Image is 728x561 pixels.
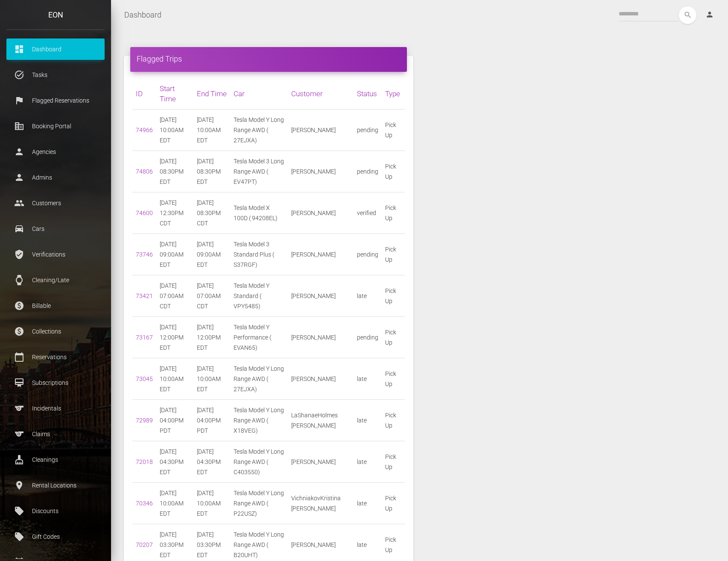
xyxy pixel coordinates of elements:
td: Tesla Model X 100D ( 94208EL) [230,192,288,234]
p: Admins [13,171,98,184]
td: pending [354,234,382,275]
p: Rental Locations [13,479,98,492]
a: 74966 [136,127,153,133]
td: [DATE] 04:00PM PDT [156,400,193,441]
a: paid Billable [6,295,105,316]
a: local_offer Discounts [6,500,105,522]
td: Tesla Model Y Long Range AWD ( 27EJXA) [230,358,288,400]
a: corporate_fare Booking Portal [6,115,105,137]
p: Tasks [13,68,98,81]
td: [DATE] 12:30PM CDT [156,192,193,234]
th: Start Time [156,78,193,109]
a: 73045 [136,375,153,382]
a: 74806 [136,168,153,175]
a: local_offer Gift Codes [6,526,105,547]
i: person [705,10,714,19]
td: Tesla Model Y Long Range AWD ( X18VEG) [230,400,288,441]
a: person [699,6,722,24]
td: Tesla Model Y Standard ( VPY5485) [230,275,288,317]
td: [PERSON_NAME] [288,275,354,317]
p: Billable [13,299,98,312]
td: Pick Up [382,400,404,441]
p: Cars [13,222,98,235]
td: late [354,483,382,524]
td: Tesla Model Y Long Range AWD ( C403550) [230,441,288,483]
td: Tesla Model Y Long Range AWD ( P22USZ) [230,483,288,524]
button: search [679,6,696,24]
td: Pick Up [382,358,404,400]
p: Customers [13,197,98,210]
td: late [354,275,382,317]
td: Pick Up [382,275,404,317]
p: Subscriptions [13,376,98,389]
a: 73167 [136,334,153,341]
h4: Flagged Trips [137,53,401,64]
a: people Customers [6,192,105,214]
a: 70346 [136,500,153,507]
td: [PERSON_NAME] [288,317,354,358]
td: [DATE] 10:00AM EDT [193,358,231,400]
a: task_alt Tasks [6,64,105,86]
p: Discounts [13,505,98,517]
td: [DATE] 08:30PM CDT [193,192,231,234]
a: verified_user Verifications [6,244,105,265]
td: pending [354,109,382,151]
td: [PERSON_NAME] [288,109,354,151]
td: Pick Up [382,441,404,483]
td: Pick Up [382,109,404,151]
th: Car [230,78,288,109]
a: paid Collections [6,321,105,342]
a: person Agencies [6,141,105,162]
td: [PERSON_NAME] [288,192,354,234]
td: [PERSON_NAME] [288,441,354,483]
td: [DATE] 04:00PM PDT [193,400,231,441]
td: LaShanaeHolmes [PERSON_NAME] [288,400,354,441]
td: Tesla Model 3 Long Range AWD ( EV47PT) [230,151,288,192]
td: pending [354,151,382,192]
td: [DATE] 10:00AM EDT [156,483,193,524]
td: [DATE] 12:00PM EDT [156,317,193,358]
a: cleaning_services Cleanings [6,449,105,470]
td: [DATE] 09:00AM EDT [156,234,193,275]
p: Reservations [13,351,98,363]
td: [DATE] 07:00AM CDT [193,275,231,317]
p: Gift Codes [13,530,98,543]
th: Status [354,78,382,109]
a: card_membership Subscriptions [6,372,105,393]
a: place Rental Locations [6,475,105,496]
a: drive_eta Cars [6,218,105,239]
td: [PERSON_NAME] [288,151,354,192]
a: Dashboard [124,4,161,26]
p: Flagged Reservations [13,94,98,107]
td: verified [354,192,382,234]
p: Dashboard [13,43,98,56]
td: late [354,358,382,400]
td: [DATE] 10:00AM EDT [156,358,193,400]
td: late [354,441,382,483]
td: Pick Up [382,192,404,234]
th: End Time [193,78,231,109]
td: Pick Up [382,483,404,524]
p: Booking Portal [13,120,98,133]
a: 72018 [136,458,153,465]
a: 73746 [136,251,153,258]
th: Customer [288,78,354,109]
td: [DATE] 10:00AM EDT [193,109,231,151]
p: Agencies [13,145,98,158]
a: 73421 [136,292,153,299]
a: person Admins [6,167,105,188]
td: [DATE] 10:00AM EDT [193,483,231,524]
td: Pick Up [382,151,404,192]
p: Verifications [13,248,98,261]
a: sports Claims [6,423,105,445]
p: Cleaning/Late [13,274,98,286]
td: [DATE] 04:30PM EDT [193,441,231,483]
th: Type [382,78,404,109]
td: [DATE] 09:00AM EDT [193,234,231,275]
td: [DATE] 08:30PM EDT [193,151,231,192]
a: 74600 [136,210,153,216]
p: Claims [13,428,98,440]
a: 72989 [136,417,153,424]
td: Tesla Model Y Long Range AWD ( 27EJXA) [230,109,288,151]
